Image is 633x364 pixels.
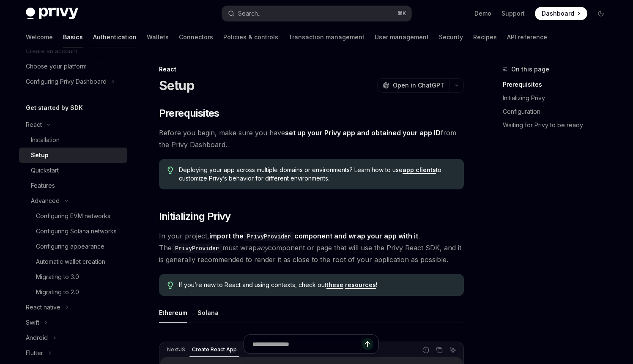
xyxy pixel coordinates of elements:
[19,285,127,300] a: Migrating to 2.0
[26,302,60,312] div: React native
[26,348,43,358] div: Flutter
[197,303,219,323] button: Solana
[473,27,497,47] a: Recipes
[36,241,104,252] div: Configuring appearance
[288,27,364,47] a: Transaction management
[36,226,117,236] div: Configuring Solana networks
[19,148,127,163] a: Setup
[503,78,614,91] a: Prerequisites
[31,135,60,145] div: Installation
[159,107,219,120] span: Prerequisites
[26,103,83,113] h5: Get started by SDK
[223,27,278,47] a: Policies & controls
[439,27,463,47] a: Security
[285,129,441,137] a: set up your Privy app and obtained your app ID
[397,10,406,17] span: ⌘ K
[503,105,614,118] a: Configuration
[244,232,294,241] code: PrivyProvider
[26,27,53,47] a: Welcome
[19,178,127,193] a: Features
[179,281,455,289] span: If you’re new to React and using contexts, check out !
[31,196,60,206] div: Advanced
[503,118,614,132] a: Waiting for Privy to be ready
[167,167,173,174] svg: Tip
[31,150,49,160] div: Setup
[535,7,587,20] a: Dashboard
[159,210,231,223] span: Initializing Privy
[172,244,222,253] code: PrivyProvider
[159,230,464,265] span: In your project, . The must wrap component or page that will use the Privy React SDK, and it is g...
[222,6,411,21] button: Search...⌘K
[26,8,78,19] img: dark logo
[167,282,173,289] svg: Tip
[26,317,39,328] div: Swift
[19,254,127,269] a: Automatic wallet creation
[159,78,194,93] h1: Setup
[238,8,262,19] div: Search...
[26,120,42,130] div: React
[179,166,455,183] span: Deploying your app across multiple domains or environments? Learn how to use to customize Privy’s...
[179,27,213,47] a: Connectors
[26,77,107,87] div: Configuring Privy Dashboard
[19,239,127,254] a: Configuring appearance
[594,7,608,20] button: Toggle dark mode
[393,81,444,90] span: Open in ChatGPT
[209,232,418,240] strong: import the component and wrap your app with it
[19,59,127,74] a: Choose your platform
[159,65,464,74] div: React
[36,211,110,221] div: Configuring EVM networks
[63,27,83,47] a: Basics
[501,9,525,18] a: Support
[31,181,55,191] div: Features
[147,27,169,47] a: Wallets
[159,303,187,323] button: Ethereum
[474,9,491,18] a: Demo
[36,272,79,282] div: Migrating to 3.0
[507,27,547,47] a: API reference
[26,333,48,343] div: Android
[19,224,127,239] a: Configuring Solana networks
[19,269,127,285] a: Migrating to 3.0
[503,91,614,105] a: Initializing Privy
[542,9,574,18] span: Dashboard
[403,166,436,174] a: app clients
[19,208,127,224] a: Configuring EVM networks
[26,61,87,71] div: Choose your platform
[377,78,449,93] button: Open in ChatGPT
[257,244,268,252] em: any
[36,257,105,267] div: Automatic wallet creation
[511,64,549,74] span: On this page
[375,27,429,47] a: User management
[19,132,127,148] a: Installation
[159,127,464,151] span: Before you begin, make sure you have from the Privy Dashboard.
[326,281,343,289] a: these
[31,165,59,175] div: Quickstart
[93,27,137,47] a: Authentication
[19,163,127,178] a: Quickstart
[36,287,79,297] div: Migrating to 2.0
[362,338,373,350] button: Send message
[345,281,376,289] a: resources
